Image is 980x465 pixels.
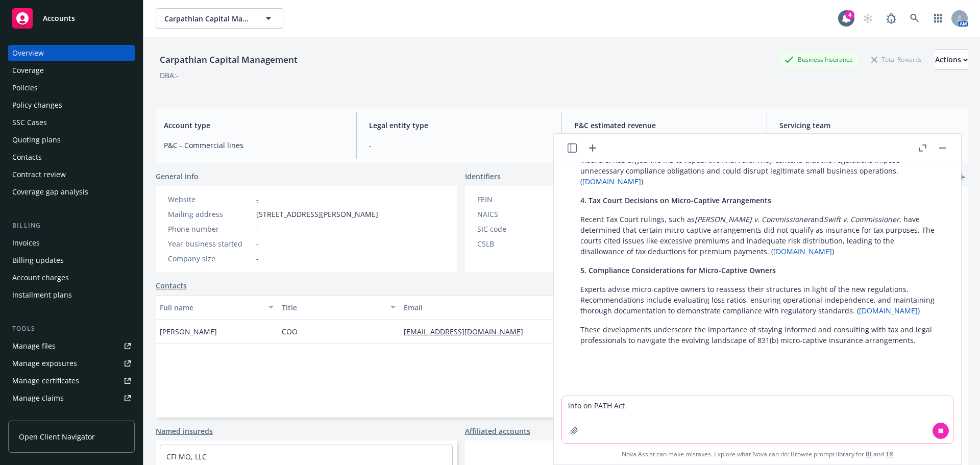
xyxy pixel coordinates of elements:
[12,80,38,96] div: Policies
[8,390,135,406] a: Manage claims
[8,235,135,251] a: Invoices
[580,284,935,316] p: Experts advise micro-captive owners to reassess their structures in light of the new regulations....
[156,295,278,320] button: Full name
[256,194,259,204] a: -
[12,45,44,61] div: Overview
[580,144,935,187] p: The 831(b) Institute, along with over two dozen organizations representing small businesses and i...
[156,280,187,291] a: Contacts
[8,80,135,96] a: Policies
[8,324,135,334] div: Tools
[164,120,344,131] span: Account type
[866,53,927,66] div: Total Rewards
[928,8,948,29] a: Switch app
[400,295,603,320] button: Email
[824,214,899,224] em: Swift v. Commissioner
[8,252,135,268] a: Billing updates
[12,338,56,354] div: Manage files
[256,224,259,234] span: -
[404,327,531,336] a: [EMAIL_ADDRESS][DOMAIN_NAME]
[955,171,968,183] a: add
[866,450,872,458] a: BI
[156,171,199,182] span: General info
[881,8,901,29] a: Report a Bug
[404,302,587,313] div: Email
[12,252,64,268] div: Billing updates
[8,221,135,231] div: Billing
[12,355,77,372] div: Manage exposures
[779,120,960,131] span: Servicing team
[12,97,62,113] div: Policy changes
[477,224,561,234] div: SIC code
[580,265,776,275] span: 5. Compliance Considerations for Micro-Captive Owners
[369,120,549,131] span: Legal entity type
[12,132,61,148] div: Quoting plans
[465,171,501,182] span: Identifiers
[12,373,79,389] div: Manage certificates
[845,10,854,19] div: 4
[12,270,69,286] div: Account charges
[8,373,135,389] a: Manage certificates
[12,149,42,165] div: Contacts
[164,140,344,151] span: P&C - Commercial lines
[256,253,259,264] span: -
[779,53,858,66] div: Business Insurance
[695,214,811,224] em: [PERSON_NAME] v. Commissioner
[8,132,135,148] a: Quoting plans
[477,238,561,249] div: CSLB
[8,287,135,303] a: Installment plans
[465,426,530,436] a: Affiliated accounts
[773,247,832,256] a: [DOMAIN_NAME]
[574,120,754,131] span: P&C estimated revenue
[477,209,561,219] div: NAICS
[12,114,47,131] div: SSC Cases
[8,114,135,131] a: SSC Cases
[8,166,135,183] a: Contract review
[168,194,252,205] div: Website
[8,97,135,113] a: Policy changes
[156,53,302,66] div: Carpathian Capital Management
[256,209,378,219] span: [STREET_ADDRESS][PERSON_NAME]
[168,253,252,264] div: Company size
[160,326,217,337] span: [PERSON_NAME]
[8,338,135,354] a: Manage files
[859,306,918,315] a: [DOMAIN_NAME]
[558,444,957,464] span: Nova Assist can make mistakes. Explore what Nova can do: Browse prompt library for and
[580,195,771,205] span: 4. Tax Court Decisions on Micro-Captive Arrangements
[278,295,400,320] button: Title
[168,224,252,234] div: Phone number
[12,287,72,303] div: Installment plans
[904,8,925,29] a: Search
[8,62,135,79] a: Coverage
[160,302,262,313] div: Full name
[8,407,135,424] a: Manage BORs
[164,13,253,24] span: Carpathian Capital Management
[886,450,893,458] a: TR
[19,431,95,442] span: Open Client Navigator
[43,14,75,22] span: Accounts
[256,238,259,249] span: -
[168,238,252,249] div: Year business started
[369,140,549,151] span: -
[156,426,213,436] a: Named insureds
[477,194,561,205] div: FEIN
[8,355,135,372] a: Manage exposures
[8,270,135,286] a: Account charges
[12,166,66,183] div: Contract review
[168,209,252,219] div: Mailing address
[8,184,135,200] a: Coverage gap analysis
[12,235,40,251] div: Invoices
[12,184,88,200] div: Coverage gap analysis
[160,70,179,81] div: DBA: -
[282,302,384,313] div: Title
[582,177,641,186] a: [DOMAIN_NAME]
[857,8,878,29] a: Start snowing
[935,50,968,70] button: Actions
[166,452,207,461] a: CFI MO, LLC
[580,324,935,346] p: These developments underscore the importance of staying informed and consulting with tax and lega...
[12,390,64,406] div: Manage claims
[8,149,135,165] a: Contacts
[12,62,44,79] div: Coverage
[156,8,283,29] button: Carpathian Capital Management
